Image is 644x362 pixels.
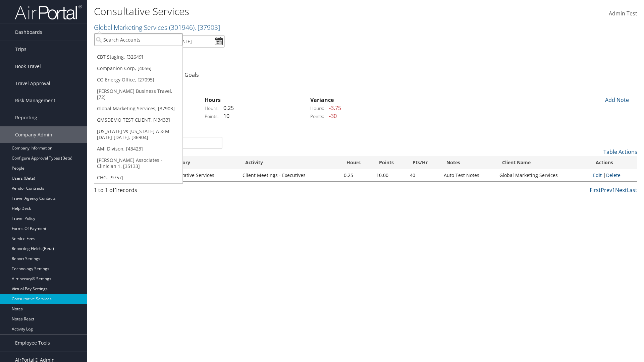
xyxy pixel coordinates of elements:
[169,23,195,32] span: ( 301946 )
[94,4,456,18] h1: Consultative Services
[609,10,637,17] span: Admin Test
[94,155,182,172] a: [PERSON_NAME] Associates - Clinician 1, [35133]
[154,35,225,48] input: [DATE] - [DATE]
[94,143,182,155] a: AMI Divison, [43423]
[440,156,496,169] th: Notes
[94,74,182,85] a: CO Energy Office, [27095]
[340,169,373,181] td: 0.25
[615,186,627,194] a: Next
[310,96,334,104] strong: Variance
[94,34,182,46] input: Search Accounts
[220,112,229,120] span: 10
[94,51,182,63] a: CBT Staging, [32649]
[15,4,82,20] img: airportal-logo.png
[205,96,221,104] strong: Hours
[15,41,26,58] span: Trips
[15,335,50,351] span: Employee Tools
[606,172,621,178] a: Delete
[239,169,340,181] td: Client Meetings - Executives
[326,104,341,112] span: -3.75
[440,169,496,181] td: Auto Test Notes
[310,113,324,120] label: Points:
[590,169,637,181] td: |
[15,24,42,41] span: Dashboards
[94,63,182,74] a: Companion Corp, [4056]
[603,148,637,156] a: Table Actions
[373,169,407,181] td: 10.00
[239,156,340,169] th: Activity: activate to sort column ascending
[373,156,407,169] th: Points
[205,113,219,120] label: Points:
[340,156,373,169] th: Hours
[407,169,440,181] td: 40
[94,23,220,32] a: Global Marketing Services
[601,186,612,194] a: Prev
[15,109,37,126] span: Reporting
[163,156,239,169] th: Category: activate to sort column ascending
[15,126,52,143] span: Company Admin
[94,114,182,126] a: GMSDEMO TEST CLIENT, [43433]
[627,186,637,194] a: Last
[15,58,41,75] span: Book Travel
[15,92,55,109] span: Risk Management
[600,96,632,104] div: Add Note
[94,172,182,183] a: CHG, [9757]
[593,172,602,178] a: Edit
[163,169,239,181] td: Consultative Services
[94,85,182,103] a: [PERSON_NAME] Business Travel, [72]
[590,156,637,169] th: Actions
[220,104,234,112] span: 0.25
[94,186,222,197] div: 1 to 1 of records
[15,75,50,92] span: Travel Approval
[609,3,637,24] a: Admin Test
[195,23,220,32] span: , [ 37903 ]
[326,112,337,120] span: -30
[205,105,219,112] label: Hours:
[496,169,589,181] td: Global Marketing Services
[407,156,440,169] th: Pts/Hr
[94,103,182,114] a: Global Marketing Services, [37903]
[114,186,117,194] span: 1
[612,186,615,194] a: 1
[590,186,601,194] a: First
[184,71,199,78] a: Goals
[94,126,182,143] a: [US_STATE] vs [US_STATE] A & M [DATE]-[DATE], [36904]
[310,105,324,112] label: Hours:
[496,156,589,169] th: Client Name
